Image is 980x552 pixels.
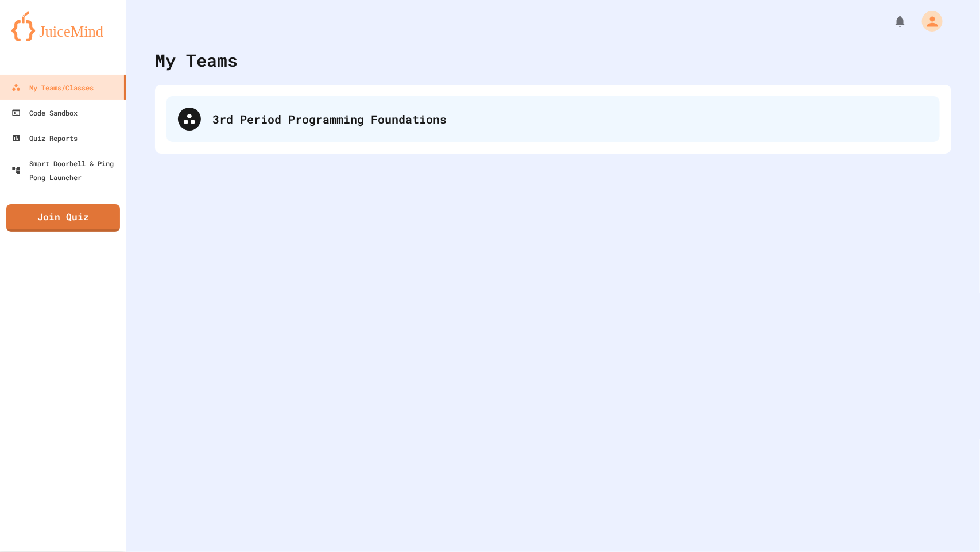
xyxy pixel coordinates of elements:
[166,96,940,142] div: 3rd Period Programming Foundations
[11,156,122,184] div: Smart Doorbell & Ping Pong Launcher
[11,106,78,120] div: Code Sandbox
[872,11,910,31] div: My Notifications
[11,80,94,94] div: My Teams/Classes
[11,131,78,145] div: Quiz Reports
[155,47,238,73] div: My Teams
[11,11,115,41] img: logo-orange.svg
[910,8,946,34] div: My Account
[6,204,120,232] a: Join Quiz
[212,110,928,128] div: 3rd Period Programming Foundations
